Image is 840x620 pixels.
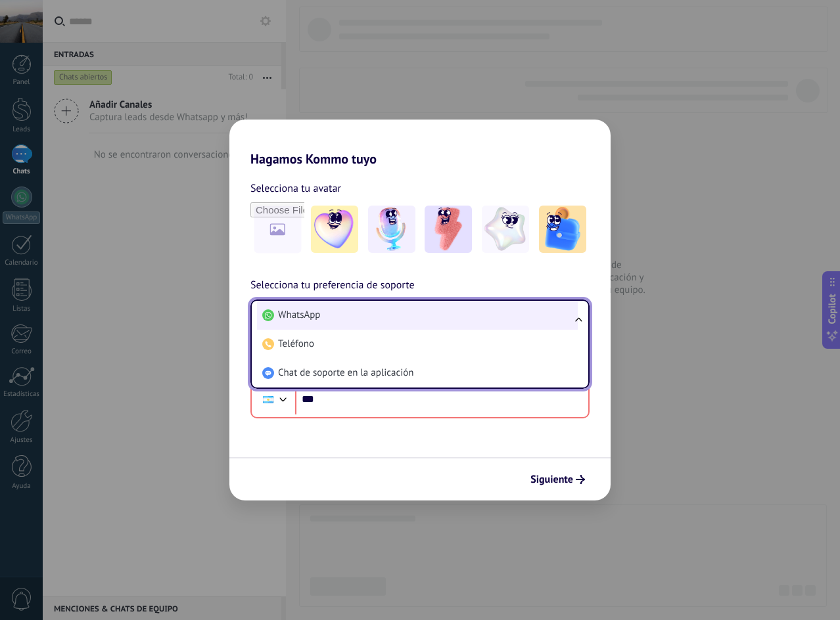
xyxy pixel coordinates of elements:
img: -2.jpeg [368,206,415,253]
span: Chat de soporte en la aplicación [278,366,413,380]
h2: Hagamos Kommo tuyo [229,120,611,167]
img: -4.jpeg [482,206,529,253]
img: -1.jpeg [311,206,358,253]
span: WhatsApp [278,309,320,322]
span: Selecciona tu avatar [250,180,341,197]
img: -5.jpeg [539,206,586,253]
span: Teléfono [278,338,314,351]
span: Siguiente [530,475,573,484]
span: Selecciona tu preferencia de soporte [250,277,415,294]
button: Siguiente [525,468,591,491]
div: Argentina: + 54 [256,386,281,413]
img: -3.jpeg [425,206,472,253]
